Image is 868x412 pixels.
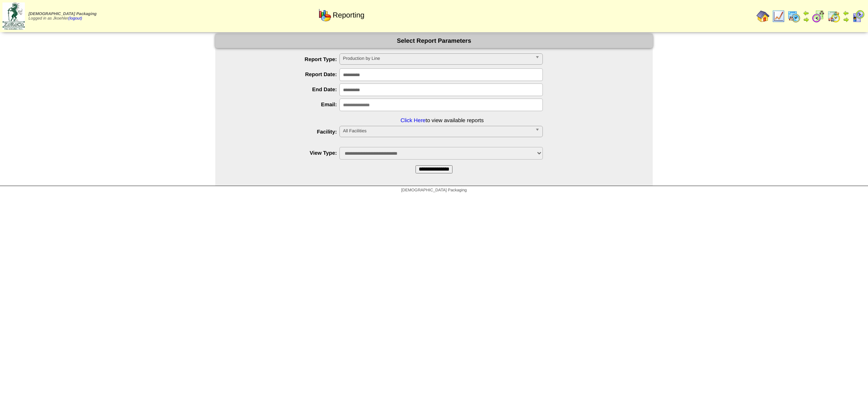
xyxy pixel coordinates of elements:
[232,71,339,77] label: Report Date:
[843,10,849,16] img: arrowleft.gif
[787,10,800,23] img: calendarprod.gif
[232,56,339,62] label: Report Type:
[812,10,825,23] img: calendarblend.gif
[343,126,532,136] span: All Facilities
[400,117,425,123] a: Click Here
[343,54,532,64] span: Production by Line
[318,9,331,22] img: graph.gif
[2,2,25,30] img: zoroco-logo-small.webp
[68,16,82,21] a: (logout)
[28,12,96,16] span: [DEMOGRAPHIC_DATA] Packaging
[232,129,339,135] label: Facility:
[232,86,339,92] label: End Date:
[852,10,865,23] img: calendarcustomer.gif
[232,99,653,123] li: to view available reports
[803,10,809,16] img: arrowleft.gif
[827,10,840,23] img: calendarinout.gif
[232,101,339,107] label: Email:
[401,188,467,193] span: [DEMOGRAPHIC_DATA] Packaging
[772,10,785,23] img: line_graph.gif
[232,150,339,156] label: View Type:
[756,10,770,23] img: home.gif
[215,34,653,48] div: Select Report Parameters
[803,16,809,23] img: arrowright.gif
[332,11,364,20] span: Reporting
[843,16,849,23] img: arrowright.gif
[28,12,96,21] span: Logged in as Jkoehler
